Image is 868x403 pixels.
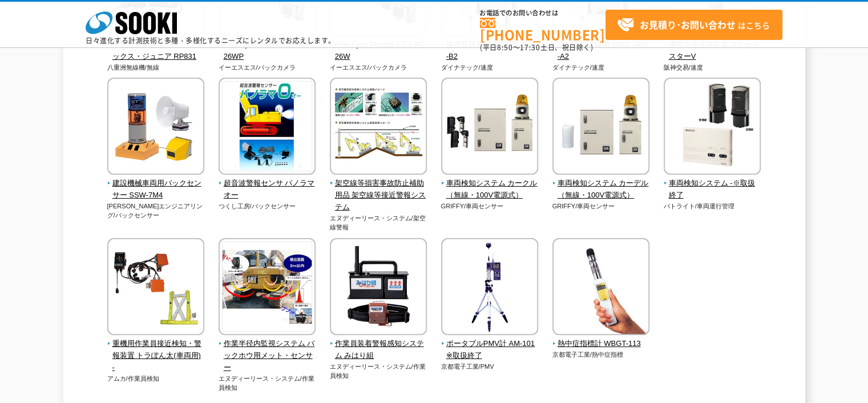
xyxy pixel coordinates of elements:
[664,201,761,211] p: パトライト/車両運行管理
[617,17,770,34] span: はこちら
[552,201,650,211] p: GRIFFY/車両センサー
[441,338,539,362] span: ポータブルPMV計 AM-101※取扱終了
[441,167,539,201] a: 車両検知システム カークル（無線・100V電源式）
[219,63,316,72] p: イーエスエス/バックカメラ
[219,167,316,201] a: 超音波警報センサ パノラマオー
[219,178,316,201] span: 超音波警報センサ パノラマオー
[605,10,782,40] a: お見積り･お問い合わせはこちら
[219,201,316,211] p: つくし工房/バックセンサー
[441,178,539,201] span: 車両検知システム カークル（無線・100V電源式）
[552,63,650,72] p: ダイナテック/速度
[640,18,736,31] strong: お見積り･お問い合わせ
[330,78,427,178] img: 架空線等損害事故防止補助用品 架空線等接近警報システム
[497,42,513,53] span: 8:50
[664,178,761,201] span: 車両検知システム -※取扱終了
[107,63,205,72] p: 八重洲無線機/無線
[441,63,539,72] p: ダイナテック/速度
[480,10,605,17] span: お電話でのお問い合わせは
[441,201,539,211] p: GRIFFY/車両センサー
[664,167,761,201] a: 車両検知システム -※取扱終了
[664,78,761,178] img: 車両検知システム -※取扱終了
[219,338,316,373] span: 作業半径内監視システム バックホウ用メット・センサー
[330,327,427,361] a: 作業員装着警報感知システム みはり組
[86,37,336,44] p: 日々進化する計測技術と多種・多様化するニーズにレンタルでお応えします。
[107,338,205,373] span: 重機用作業員接近検知・警報装置 トラぽん太(車両用) -
[330,63,427,72] p: イーエスエス/バックカメラ
[552,338,650,350] span: 熱中症指標計 WBGT-113
[107,167,205,201] a: 建設機械車両用バックセンサー SSW-7M4
[330,167,427,213] a: 架空線等損害事故防止補助用品 架空線等接近警報システム
[219,238,316,338] img: 作業半径内監視システム バックホウ用メット・センサー
[552,178,650,201] span: 車両検知システム カーデル（無線・100V電源式）
[330,338,427,362] span: 作業員装着警報感知システム みはり組
[219,78,316,178] img: 超音波警報センサ パノラマオー
[107,238,204,338] img: 重機用作業員接近検知・警報装置 トラぽん太(車両用) -
[107,201,205,220] p: [PERSON_NAME]エンジニアリング/バックセンサー
[330,213,427,232] p: エヌディーリース・システム/架空線警報
[552,350,650,360] p: 京都電子工業/熱中症指標
[107,78,204,178] img: 建設機械車両用バックセンサー SSW-7M4
[330,238,427,338] img: 作業員装着警報感知システム みはり組
[552,238,649,338] img: 熱中症指標計 WBGT-113
[664,63,761,72] p: 阪神交易/速度
[330,362,427,381] p: エヌディーリース・システム/作業員検知
[219,374,316,393] p: エヌディーリース・システム/作業員検知
[441,78,538,178] img: 車両検知システム カークル（無線・100V電源式）
[330,178,427,213] span: 架空線等損害事故防止補助用品 架空線等接近警報システム
[480,42,593,53] span: (平日 ～ 土日、祝日除く)
[552,78,649,178] img: 車両検知システム カーデル（無線・100V電源式）
[107,327,205,373] a: 重機用作業員接近検知・警報装置 トラぽん太(車両用) -
[441,238,538,338] img: ポータブルPMV計 AM-101※取扱終了
[107,374,205,384] p: アムカ/作業員検知
[552,327,650,350] a: 熱中症指標計 WBGT-113
[107,178,205,201] span: 建設機械車両用バックセンサー SSW-7M4
[520,42,540,53] span: 17:30
[219,327,316,373] a: 作業半径内監視システム バックホウ用メット・センサー
[441,362,539,372] p: 京都電子工業/PMV
[552,167,650,201] a: 車両検知システム カーデル（無線・100V電源式）
[480,18,605,41] a: [PHONE_NUMBER]
[441,327,539,361] a: ポータブルPMV計 AM-101※取扱終了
